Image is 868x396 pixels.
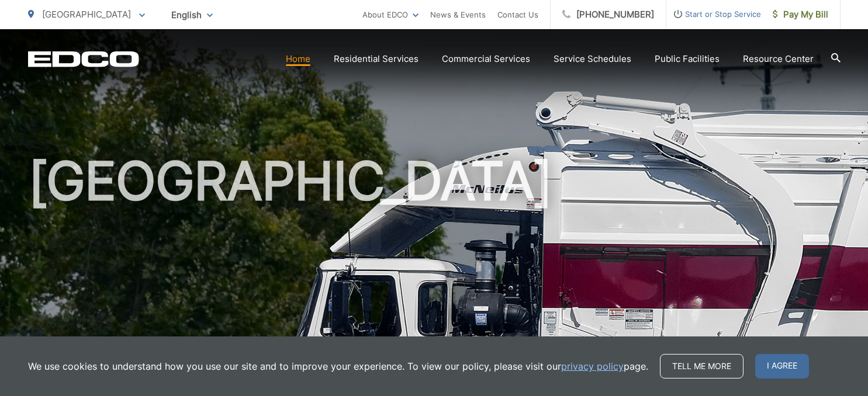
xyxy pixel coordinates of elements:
a: Tell me more [660,354,743,378]
a: About EDCO [362,8,419,22]
a: Service Schedules [554,52,631,66]
a: EDCD logo. Return to the homepage. [28,51,139,67]
a: Public Facilities [655,52,720,66]
a: Contact Us [497,8,538,22]
span: I agree [755,354,809,378]
span: English [162,5,222,25]
span: Pay My Bill [773,8,828,22]
a: Home [286,52,310,66]
a: News & Events [430,8,486,22]
a: Resource Center [743,52,814,66]
a: Commercial Services [442,52,530,66]
span: [GEOGRAPHIC_DATA] [42,9,131,20]
a: Residential Services [334,52,419,66]
p: We use cookies to understand how you use our site and to improve your experience. To view our pol... [28,359,648,373]
a: privacy policy [561,359,624,373]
